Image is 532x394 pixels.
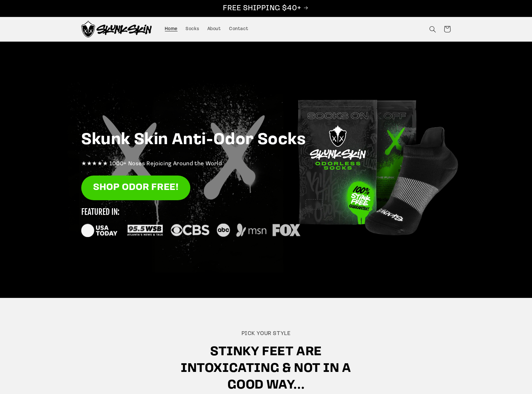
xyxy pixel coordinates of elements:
[186,26,199,32] span: Socks
[203,22,225,36] a: About
[162,344,370,394] h2: Stinky feet are intoxicating & not in a good way...
[229,26,248,32] span: Contact
[81,159,451,169] p: ★★★★★ 1000+ Noses Rejoicing Around the World
[162,330,370,338] h3: Pick your style
[81,208,300,237] img: new_featured_logos_1_small.svg
[161,22,182,36] a: Home
[81,21,152,37] img: Skunk Skin Anti-Odor Socks.
[425,22,440,37] summary: Search
[182,22,203,36] a: Socks
[81,132,306,148] strong: Skunk Skin Anti-Odor Socks
[207,26,221,32] span: About
[7,4,525,13] p: FREE SHIPPING $40+
[165,26,178,32] span: Home
[225,22,252,36] a: Contact
[81,176,190,200] a: SHOP ODOR FREE!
